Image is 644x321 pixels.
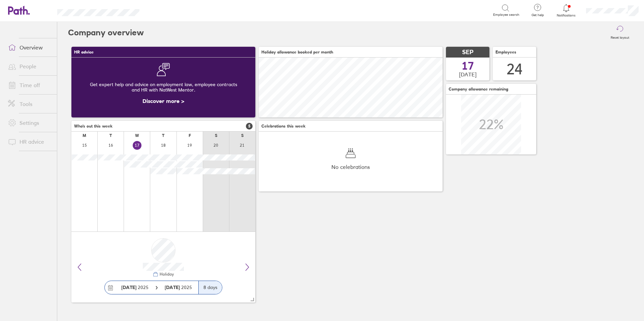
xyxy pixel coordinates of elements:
a: People [3,60,57,73]
span: Holiday allowance booked per month [261,50,333,55]
span: Notifications [555,13,577,17]
a: Overview [3,41,57,54]
a: Discover more > [142,98,184,104]
div: T [162,133,164,138]
h2: Company overview [68,22,144,43]
div: F [189,133,191,138]
span: 2025 [121,285,149,290]
a: HR advice [3,135,57,148]
span: 5 [246,123,253,130]
span: Celebrations this week [261,124,305,129]
span: HR advice [74,50,94,55]
span: SEP [462,49,474,56]
a: Time off [3,78,57,92]
div: M [83,133,86,138]
span: Employee search [493,13,519,17]
span: [DATE] [459,71,477,77]
span: Get help [527,13,549,17]
span: Company allowance remaining [449,87,508,92]
button: Reset layout [607,22,633,43]
a: Tools [3,97,57,111]
span: Employees [495,50,516,55]
label: Reset layout [607,34,633,40]
div: Search [158,7,175,13]
div: T [109,133,112,138]
div: S [241,133,244,138]
div: 8 days [198,281,222,294]
span: 17 [462,61,474,71]
div: Get expert help and advice on employment law, employee contracts and HR with NatWest Mentor. [77,76,250,98]
a: Settings [3,116,57,130]
div: S [215,133,217,138]
div: W [135,133,139,138]
strong: [DATE] [121,284,136,290]
span: No celebrations [331,164,370,170]
span: Who's out this week [74,124,112,129]
div: Holiday [158,272,174,277]
span: 2025 [165,285,192,290]
strong: [DATE] [165,284,181,290]
div: 24 [507,61,523,78]
a: Notifications [555,3,577,17]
